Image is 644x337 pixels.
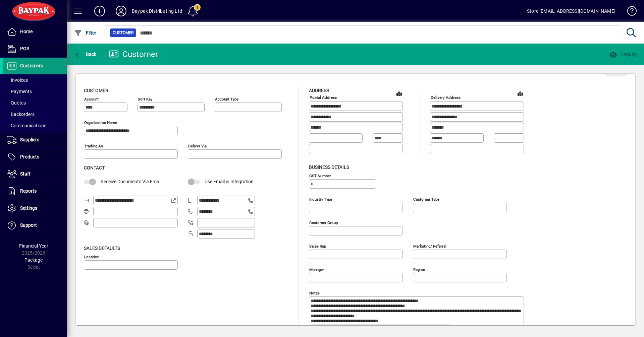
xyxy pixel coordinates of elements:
a: Staff [3,166,67,183]
app-page-header-button: Back [67,48,104,60]
a: View on map [394,88,405,99]
span: Customers [20,63,43,68]
a: Invoices [3,74,67,86]
a: View on map [515,88,526,99]
mat-label: Account [84,97,99,102]
span: Settings [20,205,37,211]
a: Settings [3,200,67,217]
span: Customer [84,88,108,93]
span: Staff [20,171,31,177]
a: Products [3,149,67,165]
button: Back [72,48,98,60]
span: POS [20,46,29,51]
mat-label: Marketing/ Referral [413,244,446,248]
button: Filter [72,27,98,39]
mat-label: Notes [309,290,320,295]
a: Backorders [3,109,67,120]
mat-label: Customer group [309,220,338,225]
span: Communications [7,123,46,128]
span: Payments [7,89,32,94]
mat-label: Industry type [309,197,332,201]
mat-label: Sales rep [309,244,326,248]
span: Package [24,257,43,263]
a: Quotes [3,97,67,109]
a: Home [3,23,67,40]
button: Add [89,5,110,17]
mat-label: Account Type [215,97,238,102]
span: Business details [309,164,349,170]
a: Support [3,217,67,234]
a: Knowledge Base [622,1,636,23]
span: Quotes [7,100,26,106]
span: Invoices [7,77,28,83]
div: Store [EMAIL_ADDRESS][DOMAIN_NAME] [527,6,615,16]
span: Back [74,52,97,57]
span: Receive Documents Via Email [101,179,161,184]
mat-label: Organisation name [84,120,117,125]
mat-label: Customer type [413,197,439,201]
div: Customer [109,49,158,60]
div: Baypak Distributing Ltd [132,6,182,16]
span: Address [309,88,329,93]
a: Suppliers [3,132,67,148]
span: Backorders [7,112,35,117]
span: Financial Year [19,243,48,249]
a: Payments [3,86,67,97]
mat-label: GST Number [309,173,331,178]
a: Communications [3,120,67,131]
span: Home [20,29,33,34]
span: Use Email in Integration [205,179,254,184]
mat-label: Region [413,267,425,272]
span: Suppliers [20,137,39,142]
button: Edit [605,64,627,76]
span: Reports [20,188,37,194]
mat-label: Location [84,254,99,259]
mat-label: Trading as [84,144,103,148]
span: Filter [74,30,97,36]
mat-label: Manager [309,267,324,272]
span: Contact [84,165,105,171]
span: Sales defaults [84,246,120,251]
a: POS [3,41,67,57]
span: Customer [113,29,133,36]
a: Reports [3,183,67,200]
mat-label: Sort key [138,97,152,102]
mat-label: Deliver via [188,144,207,148]
span: Support [20,222,37,228]
span: Products [20,154,39,159]
button: Profile [110,5,132,17]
